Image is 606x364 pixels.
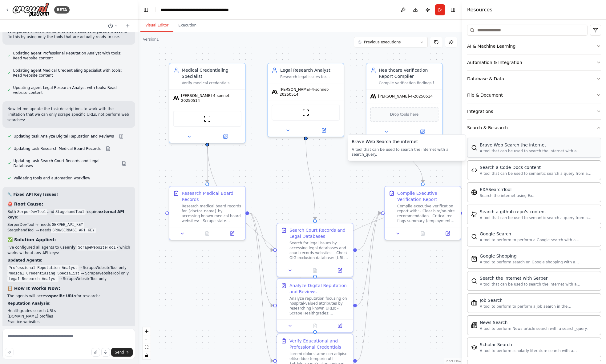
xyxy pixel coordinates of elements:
[467,108,493,114] div: Integrations
[471,300,477,306] img: SerplyJobSearchTool
[289,241,349,260] div: Search for legal issues by accessing legal databases and court records websites: - Check OIG excl...
[471,344,477,350] img: SerplyScholarSearchTool
[142,6,150,14] button: Hide left sidebar
[208,133,243,140] button: Open in side panel
[7,258,42,262] strong: Updated Agents:
[480,186,535,193] div: EXASearchTool
[277,223,353,277] div: Search Court Records and Legal DatabasesSearch for legal issues by accessing legal databases and ...
[143,37,159,42] div: Version 1
[480,342,597,348] div: Scholar Search
[49,294,76,298] strong: specific URLs
[480,297,597,303] div: Job Search
[480,238,597,242] div: A tool to perform to perform a Google search with a search_query.
[352,147,462,157] div: A tool that can be used to search the internet with a search_query.
[7,301,50,306] strong: Reputation Analysis:
[160,7,230,13] nav: breadcrumb
[480,193,535,198] div: Search the internet using Exa
[7,227,130,233] li: StagehandTool → needs
[51,222,84,228] code: SERPER_API_KEY
[480,282,597,287] div: A tool that can be used to search the internet with a search_query. Supports different search typ...
[467,71,601,87] button: Database & Data
[182,67,241,79] div: Medical Credentialing Specialist
[7,319,130,325] li: Practice websites
[77,245,117,250] code: ScrapeWebsiteTool
[445,359,461,363] a: React Flow attribution
[280,87,340,97] span: [PERSON_NAME]-4-sonnet-20250514
[302,322,328,330] button: No output available
[467,76,504,82] div: Database & Data
[471,234,477,240] img: SerpApiGoogleSearchTool
[384,186,461,240] div: Compile Executive Verification ReportCompile executive verification report with: - Clear hire/no-...
[143,335,151,343] button: zoom out
[7,276,59,282] code: Legal Research Analyst
[13,85,130,95] span: Updating agent Legal Research Analyst with tools: Read website content
[7,209,130,220] p: Both and require :
[289,282,349,295] div: Analyze Digital Reputation and Reviews
[182,190,241,202] div: Research Medical Board Records
[7,245,130,256] p: I've configured all agents to use - which works without any API keys:
[480,348,597,353] div: A tool to perform scholarly literature search with a search_query.
[480,209,597,215] div: Search a github repo's content
[467,103,601,119] button: Integrations
[14,134,114,139] span: Updating task Analyze Digital Reputation and Reviews
[480,275,597,281] div: Search the internet with Serper
[204,143,210,182] g: Edge from 0ea49d19-b040-4f9c-99ab-94e6bfbeb5c2 to f63225d6-3a79-4bee-a641-c3da015ba225
[480,253,597,259] div: Google Shopping
[364,40,401,45] span: Previous executions
[390,111,419,118] span: Drop tools here
[467,54,601,70] button: Automation & Integration
[379,81,438,86] div: Compile verification findings for {doctor_name} into clear hire/no-hire recommendations with red ...
[169,63,246,143] div: Medical Credentialing SpecialistVerify medical credentials, board certification timeline, and emp...
[480,304,597,309] div: A tool to perform to perform a job search in the [GEOGRAPHIC_DATA] with a search_query.
[143,327,151,359] div: React Flow controls
[289,227,349,239] div: Search Court Records and Legal Databases
[16,209,47,215] code: SerperDevTool
[357,210,381,309] g: Edge from 59e386fc-5fb4-44a5-b21a-5d50dc9fd782 to 5977475c-361b-4257-986f-e411375c369b
[221,230,243,237] button: Open in side panel
[449,6,457,14] button: Hide right sidebar
[280,74,340,79] div: Research legal issues for {doctor_name} in {medical_specialty} using targeted searches: [name + s...
[7,222,130,227] li: SerperDevTool → needs
[471,167,477,173] img: CodeDocsSearchTool
[289,296,349,316] div: Analyze reputation focusing on hospital-valued attributes by researching known URLs: - Scrape Hea...
[267,63,344,137] div: Legal Research AnalystResearch legal issues for {doctor_name} in {medical_specialty} using target...
[280,67,340,73] div: Legal Research Analyst
[204,115,211,122] img: ScrapeWebsiteTool
[140,19,173,32] button: Visual Editor
[7,202,43,206] strong: 🚨 Root Cause:
[352,138,462,145] div: Brave Web Search the internet
[5,348,14,357] button: Improve this prompt
[471,322,477,328] img: SerplyNewsSearchTool
[181,93,241,103] span: [PERSON_NAME]-4-sonnet-20250514
[467,120,601,136] button: Search & Research
[379,67,438,79] div: Healthcare Verification Report Compiler
[249,210,381,216] g: Edge from f63225d6-3a79-4bee-a641-c3da015ba225 to 5977475c-361b-4257-986f-e411375c369b
[143,327,151,335] button: zoom in
[357,210,381,364] g: Edge from a55bf02c-2a30-4d5e-b002-9eb3bb8a07f5 to 5977475c-361b-4257-986f-e411375c369b
[397,190,457,202] div: Compile Executive Verification Report
[13,68,130,78] span: Updating agent Medical Credentialing Specialist with tools: Read website content
[329,267,350,274] button: Open in side panel
[14,176,90,181] span: Validating tools and automation workflow
[329,322,350,330] button: Open in side panel
[467,87,601,103] button: File & Document
[405,128,440,135] button: Open in side panel
[101,348,110,357] button: Click to speak your automation idea
[249,210,273,253] g: Edge from f63225d6-3a79-4bee-a641-c3da015ba225 to c0bb9736-86e6-42c3-9ab4-10af76ec5017
[7,237,56,242] strong: ✅ Solution Applied:
[302,267,328,274] button: No output available
[366,63,443,138] div: Healthcare Verification Report CompilerCompile verification findings for {doctor_name} into clear...
[7,270,130,276] li: → ScrapeWebsiteTool only
[303,137,318,219] g: Edge from 87e69107-f609-42d6-89f1-33e9274925af to c0bb9736-86e6-42c3-9ab4-10af76ec5017
[354,37,428,47] button: Previous executions
[378,94,433,99] span: [PERSON_NAME]-4-20250514
[7,308,130,314] li: Healthgrades search URLs
[467,38,601,54] button: AI & Machine Learning
[397,204,457,223] div: Compile executive verification report with: - Clear hire/no-hire recommendation - Critical red fl...
[13,51,130,61] span: Updating agent Professional Reputation Analyst with tools: Read website content
[7,265,79,271] code: Professional Reputation Analyst
[401,142,426,182] g: Edge from f2c245c4-113a-4c49-91cf-8c6054b9385f to 5977475c-361b-4257-986f-e411375c369b
[91,348,100,357] button: Upload files
[357,210,381,253] g: Edge from c0bb9736-86e6-42c3-9ab4-10af76ec5017 to 5977475c-361b-4257-986f-e411375c369b
[437,230,458,237] button: Open in side panel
